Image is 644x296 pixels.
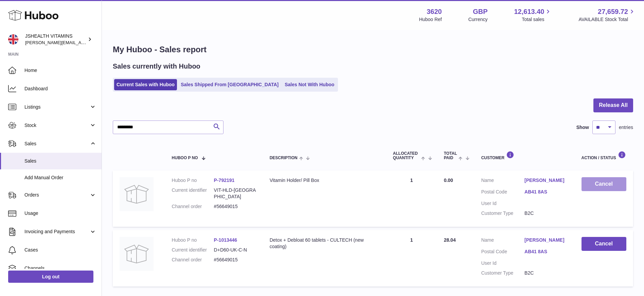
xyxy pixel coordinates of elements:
[419,16,442,23] div: Huboo Ref
[619,124,633,131] span: entries
[114,79,177,90] a: Current Sales with Huboo
[444,237,456,243] span: 28.04
[120,177,154,211] img: no-photo.jpg
[576,124,589,131] label: Show
[578,7,636,23] a: 27,659.72 AVAILABLE Stock Total
[24,174,96,181] span: Add Manual Order
[172,247,214,253] dt: Current identifier
[24,265,96,272] span: Channels
[113,62,200,71] h2: Sales currently with Huboo
[214,237,237,243] a: P-1013446
[214,203,256,210] dd: #56649015
[481,210,524,217] dt: Customer Type
[214,187,256,200] dd: VIT-HLD-[GEOGRAPHIC_DATA]
[24,247,96,253] span: Cases
[481,189,524,197] dt: Postal Code
[8,34,18,44] img: francesca@jshealthvitamins.com
[524,248,568,255] a: AB41 8AS
[481,151,568,160] div: Customer
[214,247,256,253] dd: D+D60-UK-C-N
[113,44,633,55] h1: My Huboo - Sales report
[172,177,214,184] dt: Huboo P no
[25,33,86,46] div: JSHEALTH VITAMINS
[24,141,89,147] span: Sales
[214,178,235,183] a: P-792191
[24,210,96,217] span: Usage
[386,170,437,227] td: 1
[24,67,96,74] span: Home
[514,7,544,16] span: 12,613.40
[270,177,379,184] div: Vitamin Holder/ Pill Box
[468,16,488,23] div: Currency
[582,237,626,251] button: Cancel
[582,177,626,191] button: Cancel
[386,230,437,286] td: 1
[393,151,419,160] span: ALLOCATED Quantity
[24,228,89,235] span: Invoicing and Payments
[481,248,524,257] dt: Postal Code
[514,7,552,23] a: 12,613.40 Total sales
[524,210,568,217] dd: B2C
[444,178,453,183] span: 0.00
[24,158,96,164] span: Sales
[172,257,214,263] dt: Channel order
[25,40,136,45] span: [PERSON_NAME][EMAIL_ADDRESS][DOMAIN_NAME]
[481,260,524,266] dt: User Id
[282,79,337,90] a: Sales Not With Huboo
[427,7,442,16] strong: 3620
[524,177,568,184] a: [PERSON_NAME]
[24,86,96,92] span: Dashboard
[524,270,568,276] dd: B2C
[24,104,89,110] span: Listings
[524,189,568,195] a: AB41 8AS
[270,156,298,160] span: Description
[524,237,568,243] a: [PERSON_NAME]
[481,200,524,207] dt: User Id
[582,151,626,160] div: Action / Status
[172,203,214,210] dt: Channel order
[481,270,524,276] dt: Customer Type
[178,79,281,90] a: Sales Shipped From [GEOGRAPHIC_DATA]
[598,7,628,16] span: 27,659.72
[172,156,198,160] span: Huboo P no
[593,98,633,112] button: Release All
[120,237,154,271] img: no-photo.jpg
[481,237,524,245] dt: Name
[172,237,214,243] dt: Huboo P no
[24,192,89,198] span: Orders
[214,257,256,263] dd: #56649015
[522,16,552,23] span: Total sales
[270,237,379,250] div: Detox + Debloat 60 tablets - CULTECH (new coating)
[578,16,636,23] span: AVAILABLE Stock Total
[8,271,93,283] a: Log out
[444,151,457,160] span: Total paid
[24,122,89,129] span: Stock
[473,7,487,16] strong: GBP
[172,187,214,200] dt: Current identifier
[481,177,524,185] dt: Name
